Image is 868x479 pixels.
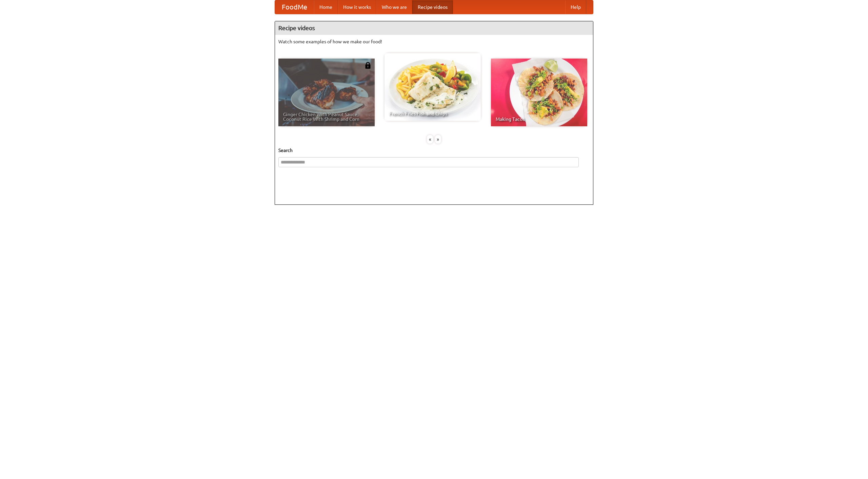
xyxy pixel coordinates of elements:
img: 483408.png [364,62,371,69]
a: Making Tacos [491,59,587,126]
a: FoodMe [275,0,314,14]
p: Watch some examples of how we make our food! [278,38,590,45]
h4: Recipe videos [275,21,593,35]
div: » [435,135,441,144]
a: Recipe videos [412,0,453,14]
div: « [427,135,433,144]
a: Home [314,0,338,14]
a: Help [565,0,586,14]
span: Making Tacos [496,117,583,122]
a: Who we are [376,0,412,14]
span: French Fries Fish and Chips [389,111,476,116]
h5: Search [278,147,590,154]
a: How it works [338,0,376,14]
a: French Fries Fish and Chips [384,53,481,121]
